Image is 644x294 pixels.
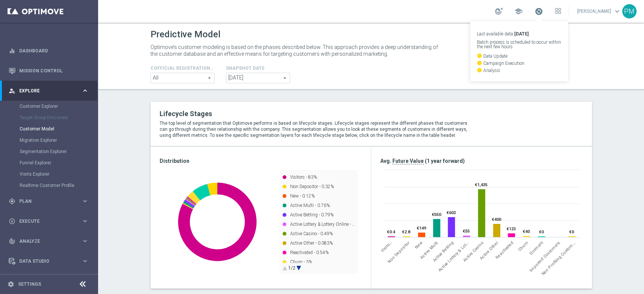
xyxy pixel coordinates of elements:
[20,160,78,166] a: Funnel Explorer
[19,219,81,224] span: Execute
[380,240,393,253] span: Visitors
[477,53,561,58] p: Data Update
[81,198,89,205] i: keyboard_arrow_right
[9,271,89,291] div: Optibot
[290,203,330,208] text: Active Multi - 0.76%
[8,48,89,54] button: equalizer Dashboard
[290,222,355,227] text: Active Lottery & Lottery Online - …
[613,7,621,15] span: keyboard_arrow_down
[20,149,78,155] a: Segmentation Explorer
[151,44,441,57] p: Optimove’s customer modeling is based on the phases described below. This approach provides a dee...
[447,210,456,215] text: €602
[477,67,561,73] p: Analysis
[402,230,410,234] text: €2.8
[290,184,334,189] text: Non Depositor - 0.32%
[160,109,474,118] h2: Lifecycle Stages
[477,60,482,66] i: watch_later
[380,158,391,164] span: Avg.
[514,31,529,37] strong: [DATE]
[392,158,424,164] span: Future Value
[9,41,89,61] div: Dashboard
[20,126,78,132] a: Customer Model
[290,175,317,180] text: Visitors - 83%
[534,6,544,18] a: Last available data:[DATE] Batch process is scheduled to occur within the next few hours watch_la...
[8,68,89,74] button: Mission Control
[226,66,290,71] h4: Snapshot Date
[432,240,454,263] span: Active Betting
[20,182,78,188] a: Realtime Customer Profile
[463,229,470,234] text: €55
[492,217,501,222] text: €400
[477,67,482,73] i: watch_later
[387,230,395,234] text: €0.4
[288,265,295,271] text: 1/2
[9,87,15,94] i: person_search
[576,6,622,17] a: [PERSON_NAME]keyboard_arrow_down
[290,250,329,255] text: Reactivated - 0.54%
[20,137,78,143] a: Migration Explorer
[19,199,81,204] span: Plan
[462,240,484,262] span: Active Casino
[290,259,312,265] text: Churn - 3%
[507,227,516,231] text: €123
[9,87,81,94] div: Explore
[20,171,78,177] a: Visits Explorer
[477,32,561,36] p: Last available data:
[160,158,362,164] h3: Distribution
[9,198,15,205] i: gps_fixed
[19,41,89,61] a: Dashboard
[81,217,89,225] i: keyboard_arrow_right
[529,240,561,273] span: Imported Customers
[8,238,89,244] button: track_changes Analyze keyboard_arrow_right
[20,157,97,168] div: Funnel Explorer
[290,240,333,246] text: Active Other - 0.083%
[81,257,89,265] i: keyboard_arrow_right
[432,212,441,217] text: €550
[160,120,474,138] p: The top level of segmentation that Optimove performs is based on lifecycle stages. Lifecycle stag...
[9,218,15,225] i: play_circle_outline
[81,87,89,94] i: keyboard_arrow_right
[9,238,15,245] i: track_changes
[290,212,334,217] text: Active Betting - 0.79%
[8,281,14,288] i: settings
[18,282,41,286] a: Settings
[419,240,439,260] span: Active Multi
[20,180,97,191] div: Realtime Customer Profile
[9,258,81,265] div: Data Studio
[20,123,97,135] div: Customer Model
[20,103,78,109] a: Customer Explorer
[290,231,333,236] text: Active Casino - 0.49%
[9,218,81,225] div: Execute
[539,230,544,234] text: €0
[477,60,561,66] p: Campaign Execution
[495,240,514,260] span: Reactivated
[8,258,89,264] div: Data Studio keyboard_arrow_right
[523,229,530,234] text: €40
[290,193,315,199] text: New - 0.12%
[437,240,470,273] div: Active Lottery & Lottery Online
[20,168,97,180] div: Visits Explorer
[9,47,15,54] i: equalizer
[528,240,544,256] span: Dormant
[569,230,574,234] text: €0
[151,29,220,40] h1: Predictive Model
[19,239,81,243] span: Analyze
[8,88,89,94] button: person_search Explore keyboard_arrow_right
[20,112,97,123] div: Target Group Discovery
[8,218,89,224] button: play_circle_outline Execute keyboard_arrow_right
[9,238,81,245] div: Analyze
[8,198,89,204] button: gps_fixed Plan keyboard_arrow_right
[20,135,97,146] div: Migration Explorer
[19,259,81,263] span: Data Studio
[19,61,89,81] a: Mission Control
[9,198,81,205] div: Plan
[20,101,97,112] div: Customer Explorer
[417,226,426,231] text: €149
[477,53,482,58] i: watch_later
[19,89,81,93] span: Explore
